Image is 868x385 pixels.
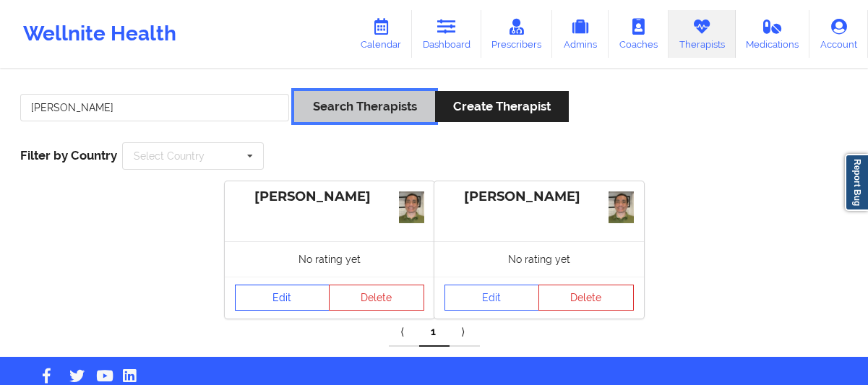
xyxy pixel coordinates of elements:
div: No rating yet [434,241,644,277]
a: Medications [736,10,810,58]
button: Create Therapist [435,91,569,122]
a: 1 [419,318,450,347]
a: Edit [444,285,540,311]
a: Therapists [669,10,736,58]
a: Report Bug [845,154,868,211]
button: Delete [538,285,634,311]
a: Coaches [609,10,669,58]
a: Prescribers [481,10,553,58]
button: Delete [329,285,424,311]
a: Edit [235,285,330,311]
div: Select Country [134,151,205,161]
span: Filter by Country [20,148,117,163]
a: Calendar [350,10,412,58]
a: Previous item [389,318,419,347]
img: d118feb1-7c2d-4331-8f95-74b6ead07938_profile_photo.jpeg [399,191,424,223]
div: [PERSON_NAME] [235,189,424,205]
div: Pagination Navigation [389,318,480,347]
a: Admins [552,10,609,58]
button: Search Therapists [294,91,434,122]
a: Account [809,10,868,58]
img: 8dfd9ff0-d81b-44da-8198-15df59fe6589_profile_photo.jpeg [609,191,634,223]
input: Search Keywords [20,94,289,121]
div: No rating yet [225,241,434,277]
a: Next item [450,318,480,347]
a: Dashboard [412,10,481,58]
div: [PERSON_NAME] [444,189,634,205]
